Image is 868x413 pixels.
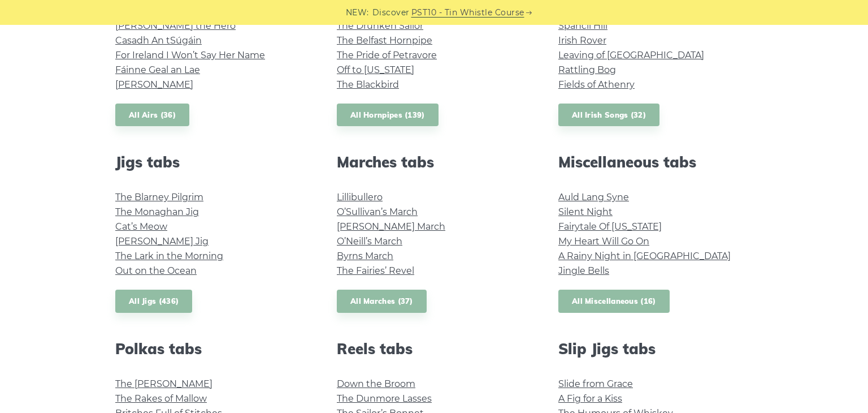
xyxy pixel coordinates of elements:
a: Rattling Bog [558,64,616,75]
a: A Fig for a Kiss [558,393,622,404]
a: Fields of Athenry [558,79,635,90]
a: All Airs (36) [115,104,189,127]
a: Fáinne Geal an Lae [115,64,200,75]
a: The Belfast Hornpipe [337,35,432,46]
h2: Marches tabs [337,153,531,171]
a: Byrns March [337,251,393,261]
a: The Monaghan Jig [115,206,199,217]
a: Silent Night [558,206,613,217]
a: Jingle Bells [558,265,609,276]
a: Lillibullero [337,192,383,203]
a: [PERSON_NAME] [115,79,193,90]
h2: Polkas tabs [115,340,310,358]
a: O’Neill’s March [337,236,402,247]
a: Slide from Grace [558,378,633,389]
span: NEW: [346,6,369,19]
a: [PERSON_NAME] March [337,221,445,232]
a: All Hornpipes (139) [337,104,439,127]
a: A Rainy Night in [GEOGRAPHIC_DATA] [558,251,731,261]
a: O’Sullivan’s March [337,206,418,217]
a: All Marches (37) [337,290,427,313]
a: All Jigs (436) [115,290,192,313]
a: All Miscellaneous (16) [558,290,670,313]
a: The Dunmore Lasses [337,393,432,404]
a: Off to [US_STATE] [337,64,414,75]
a: The Rakes of Mallow [115,393,207,404]
a: The Blackbird [337,79,399,90]
a: The Pride of Petravore [337,50,437,61]
a: Leaving of [GEOGRAPHIC_DATA] [558,50,704,61]
a: [PERSON_NAME] Jig [115,236,209,247]
h2: Miscellaneous tabs [558,153,753,171]
a: Casadh An tSúgáin [115,35,202,46]
a: Out on the Ocean [115,265,197,276]
h2: Jigs tabs [115,153,310,171]
a: The Blarney Pilgrim [115,192,203,203]
a: Fairytale Of [US_STATE] [558,221,662,232]
a: The [PERSON_NAME] [115,378,212,389]
a: [PERSON_NAME] the Hero [115,20,236,31]
a: For Ireland I Won’t Say Her Name [115,50,265,61]
a: Cat’s Meow [115,221,167,232]
a: The Drunken Sailor [337,20,423,31]
a: PST10 - Tin Whistle Course [411,6,524,19]
span: Discover [372,6,410,19]
a: All Irish Songs (32) [558,104,659,127]
h2: Reels tabs [337,340,531,358]
a: Down the Broom [337,378,415,389]
a: Spancil Hill [558,20,607,31]
a: Auld Lang Syne [558,192,629,203]
a: Irish Rover [558,35,606,46]
a: My Heart Will Go On [558,236,649,247]
a: The Lark in the Morning [115,251,223,261]
h2: Slip Jigs tabs [558,340,753,358]
a: The Fairies’ Revel [337,265,414,276]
